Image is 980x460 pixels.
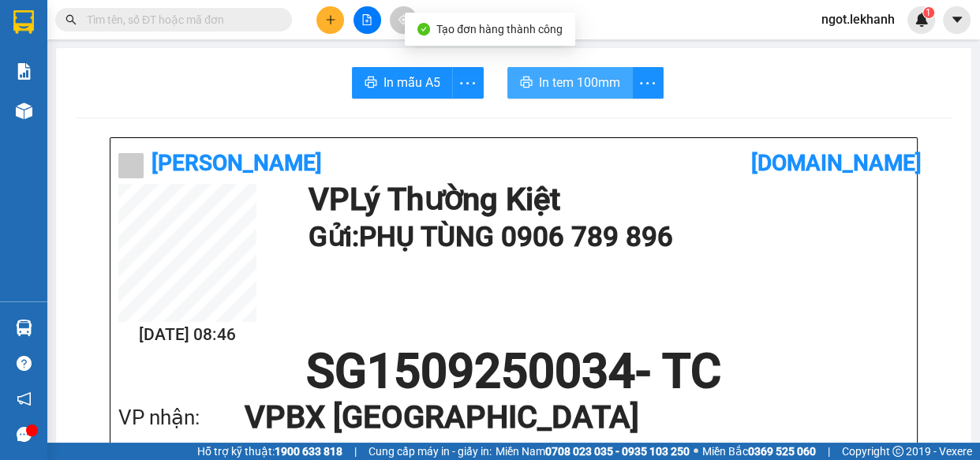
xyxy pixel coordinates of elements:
h1: SG1509250034 - TC [118,348,909,395]
span: | [354,443,357,460]
span: ⚪️ [694,448,698,454]
img: warehouse-icon [16,320,32,336]
button: more [452,67,484,99]
span: In tem 100mm [539,73,620,92]
span: printer [365,76,377,91]
span: ngot.lekhanh [809,9,907,29]
sup: 1 [923,7,934,18]
button: printerIn tem 100mm [507,67,633,99]
div: 30.000 [148,102,279,124]
span: search [65,14,77,25]
span: In mẫu A5 [383,73,440,92]
b: [PERSON_NAME] [151,150,322,176]
div: 09093817380 [13,70,140,92]
span: Nhận: [151,15,189,32]
span: CC : [148,106,170,122]
div: VP nhận: [118,402,245,434]
span: more [453,73,483,93]
button: plus [316,6,344,34]
input: Tìm tên, số ĐT hoặc mã đơn [87,11,273,28]
span: notification [17,391,32,406]
span: caret-down [950,13,964,27]
span: question-circle [17,356,32,371]
img: icon-new-feature [915,13,929,27]
button: printerIn mẫu A5 [352,67,453,99]
span: printer [520,76,533,91]
span: copyright [892,446,903,457]
span: file-add [361,14,372,25]
div: 0988369792 [151,51,278,73]
b: [DOMAIN_NAME] [751,150,922,176]
span: | [828,443,830,460]
h1: Gửi: PHỤ TÙNG 0906 789 896 [308,215,901,259]
strong: 1900 633 818 [275,445,342,458]
span: Tạo đơn hàng thành công [436,23,563,36]
span: Miền Bắc [702,443,816,460]
strong: 0708 023 035 - 0935 103 250 [545,445,690,458]
img: solution-icon [16,63,32,80]
img: logo-vxr [13,10,34,34]
span: Cung cấp máy in - giấy in: [368,443,492,460]
div: Lý Thường Kiệt [13,13,140,51]
h2: [DATE] 08:46 [118,322,256,348]
span: check-circle [417,23,430,36]
img: warehouse-icon [16,103,32,119]
strong: 0369 525 060 [748,445,816,458]
span: aim [398,14,409,25]
div: Bàu Đồn [151,13,278,32]
span: plus [325,14,336,25]
span: 1 [926,7,931,18]
button: aim [390,6,417,34]
span: Gửi: [13,15,38,32]
div: HUY [13,51,140,70]
button: more [632,67,664,99]
h1: VP BX [GEOGRAPHIC_DATA] [245,395,877,439]
span: message [17,427,32,442]
span: more [633,73,663,93]
span: Miền Nam [496,443,690,460]
button: file-add [353,6,381,34]
span: Hỗ trợ kỹ thuật: [197,443,342,460]
div: Lực [151,32,278,51]
h1: VP Lý Thường Kiệt [308,184,901,215]
button: caret-down [943,6,971,34]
